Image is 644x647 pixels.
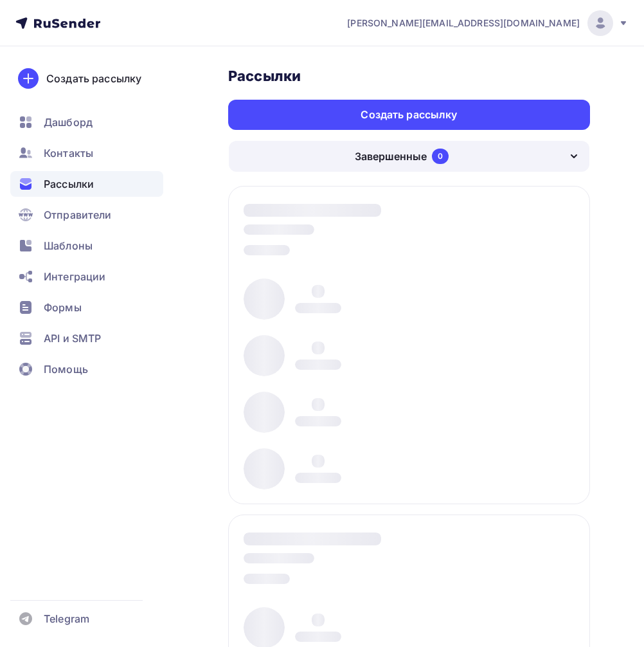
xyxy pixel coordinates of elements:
div: Создать рассылку [46,71,141,86]
a: Контакты [10,140,163,166]
a: Дашборд [10,109,163,135]
button: Завершенные 0 [228,140,590,172]
a: Шаблоны [10,233,163,259]
span: Интеграции [44,269,105,284]
div: Завершенные [355,149,427,164]
span: Рассылки [44,176,94,192]
span: Шаблоны [44,238,93,253]
a: [PERSON_NAME][EMAIL_ADDRESS][DOMAIN_NAME] [347,10,629,36]
span: Отправители [44,207,112,223]
a: Формы [10,295,163,320]
span: [PERSON_NAME][EMAIL_ADDRESS][DOMAIN_NAME] [347,17,580,30]
span: API и SMTP [44,331,101,346]
span: Контакты [44,145,93,161]
span: Telegram [44,611,89,626]
h3: Рассылки [228,67,590,85]
span: Формы [44,300,82,315]
a: Отправители [10,202,163,228]
div: 0 [432,149,449,164]
span: Дашборд [44,114,93,130]
span: Помощь [44,361,88,377]
div: Создать рассылку [361,107,457,122]
a: Рассылки [10,171,163,197]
